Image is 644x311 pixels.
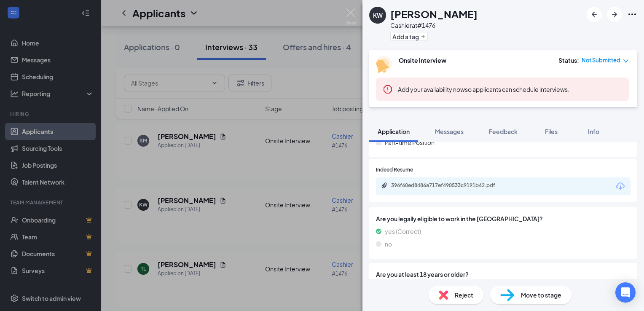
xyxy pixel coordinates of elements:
button: PlusAdd a tag [390,32,428,41]
svg: Plus [421,34,426,39]
div: 396f60ed8486a717ef490533c9191b42.pdf [391,182,509,189]
svg: Paperclip [381,182,388,189]
span: Messages [435,128,464,135]
a: Paperclip396f60ed8486a717ef490533c9191b42.pdf [381,182,518,190]
span: Move to stage [521,290,561,300]
span: Indeed Resume [376,166,413,174]
b: Onsite Interview [399,56,446,64]
span: Not Submitted [582,56,620,64]
span: no [385,239,392,249]
span: Info [588,128,599,135]
svg: Download [615,181,625,191]
span: yes (Correct) [385,227,421,236]
span: Are you at least 18 years or older? [376,270,631,279]
span: Application [378,128,410,135]
div: Open Intercom Messenger [615,282,636,303]
span: Are you legally eligible to work in the [GEOGRAPHIC_DATA]? [376,214,631,223]
svg: Ellipses [627,9,637,19]
svg: ArrowRight [609,9,620,19]
button: Add your availability now [398,85,465,94]
span: down [623,58,629,64]
span: Feedback [489,128,518,135]
div: KW [373,11,383,19]
h1: [PERSON_NAME] [390,7,478,21]
button: ArrowLeftNew [587,7,602,22]
button: ArrowRight [607,7,622,22]
span: Files [545,128,558,135]
div: Cashier at #1476 [390,21,478,29]
span: Reject [455,290,473,300]
svg: ArrowLeftNew [589,9,599,19]
span: Part-time Position [385,138,435,147]
div: Status : [558,56,579,64]
span: so applicants can schedule interviews. [398,86,569,93]
svg: Error [383,84,393,94]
